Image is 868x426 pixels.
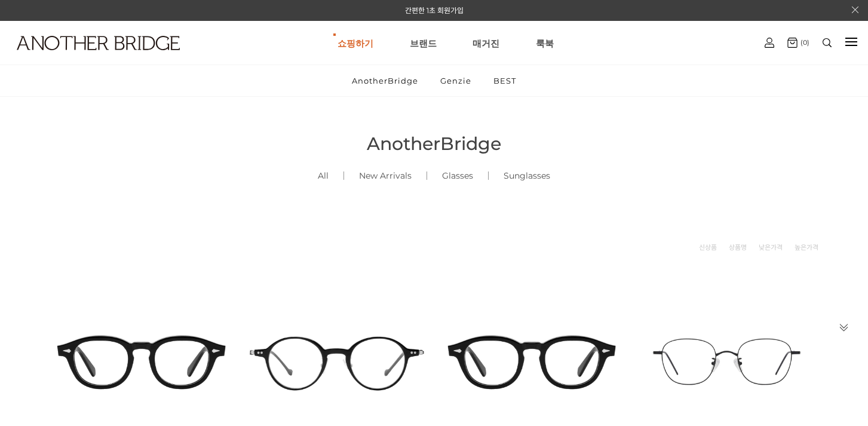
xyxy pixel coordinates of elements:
[787,38,809,48] a: (0)
[787,38,798,48] img: cart
[344,155,427,196] a: New Arrivals
[795,241,818,253] a: 높은가격
[17,36,180,50] img: logo
[483,65,526,96] a: BEST
[765,38,774,48] img: cart
[405,6,464,15] a: 간편한 1초 회원가입
[430,65,481,96] a: Genzie
[473,22,499,65] a: 매거진
[427,155,488,196] a: Glasses
[729,241,747,253] a: 상품명
[410,22,437,65] a: 브랜드
[823,38,832,47] img: search
[303,155,343,196] a: All
[536,22,554,65] a: 룩북
[798,38,809,47] span: (0)
[338,22,373,65] a: 쇼핑하기
[489,155,565,196] a: Sunglasses
[6,36,136,79] a: logo
[699,241,717,253] a: 신상품
[759,241,783,253] a: 낮은가격
[342,65,428,96] a: AnotherBridge
[367,133,501,155] span: AnotherBridge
